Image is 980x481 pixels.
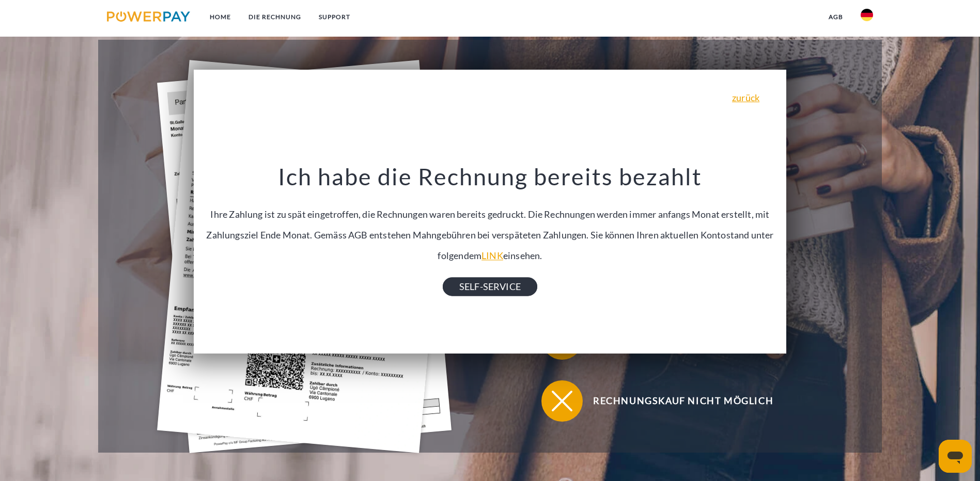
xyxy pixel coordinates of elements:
span: Rechnungskauf nicht möglich [556,380,810,422]
a: SELF-SERVICE [443,278,537,296]
img: qb_close.svg [549,388,575,414]
button: Rechnungskauf nicht möglich [541,380,810,422]
img: de [861,9,873,21]
img: logo-powerpay.svg [107,11,190,22]
a: Home [201,8,240,26]
h3: Ich habe die Rechnung bereits bezahlt [203,163,777,191]
a: zurück [732,93,759,102]
a: LINK [481,250,503,262]
a: agb [820,8,852,26]
a: SUPPORT [310,8,359,26]
iframe: Schaltfläche zum Öffnen des Messaging-Fensters [939,440,972,473]
div: Ihre Zahlung ist zu spät eingetroffen, die Rechnungen waren bereits gedruckt. Die Rechnungen werd... [203,163,777,287]
a: DIE RECHNUNG [240,8,310,26]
